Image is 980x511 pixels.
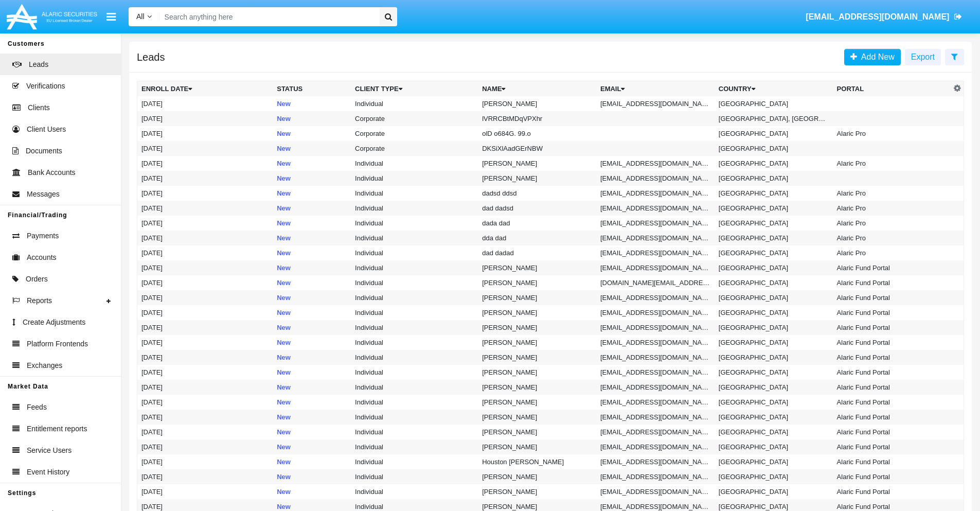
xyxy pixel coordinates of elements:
[715,156,833,171] td: [GEOGRAPHIC_DATA]
[137,171,273,186] td: [DATE]
[273,410,351,425] td: New
[273,245,351,260] td: New
[351,126,478,141] td: Corporate
[478,365,596,380] td: [PERSON_NAME]
[273,126,351,141] td: New
[478,186,596,201] td: dadsd ddsd
[715,410,833,425] td: [GEOGRAPHIC_DATA]
[273,141,351,156] td: New
[27,252,57,263] span: Accounts
[715,245,833,260] td: [GEOGRAPHIC_DATA]
[137,395,273,410] td: [DATE]
[715,275,833,290] td: [GEOGRAPHIC_DATA]
[273,275,351,290] td: New
[833,335,951,350] td: Alaric Fund Portal
[351,365,478,380] td: Individual
[351,231,478,245] td: Individual
[273,111,351,126] td: New
[715,469,833,484] td: [GEOGRAPHIC_DATA]
[137,350,273,365] td: [DATE]
[351,395,478,410] td: Individual
[351,410,478,425] td: Individual
[351,81,478,97] th: Client Type
[5,2,99,32] img: Logo image
[715,484,833,499] td: [GEOGRAPHIC_DATA]
[351,186,478,201] td: Individual
[137,53,165,61] h5: Leads
[715,111,833,126] td: [GEOGRAPHIC_DATA], [GEOGRAPHIC_DATA] of
[715,335,833,350] td: [GEOGRAPHIC_DATA]
[137,469,273,484] td: [DATE]
[833,410,951,425] td: Alaric Fund Portal
[273,186,351,201] td: New
[844,49,901,65] a: Add New
[715,126,833,141] td: [GEOGRAPHIC_DATA]
[596,186,715,201] td: [EMAIL_ADDRESS][DOMAIN_NAME]
[273,484,351,499] td: New
[596,335,715,350] td: [EMAIL_ADDRESS][DOMAIN_NAME]
[905,49,941,65] button: Export
[27,424,87,434] span: Entitlement reports
[715,260,833,275] td: [GEOGRAPHIC_DATA]
[715,305,833,320] td: [GEOGRAPHIC_DATA]
[596,425,715,439] td: [EMAIL_ADDRESS][DOMAIN_NAME]
[478,111,596,126] td: lVRRCBtMDqVPXhr
[273,365,351,380] td: New
[715,425,833,439] td: [GEOGRAPHIC_DATA]
[715,290,833,305] td: [GEOGRAPHIC_DATA]
[596,320,715,335] td: [EMAIL_ADDRESS][DOMAIN_NAME]
[833,81,951,97] th: Portal
[478,410,596,425] td: [PERSON_NAME]
[137,96,273,111] td: [DATE]
[273,469,351,484] td: New
[137,484,273,499] td: [DATE]
[715,454,833,469] td: [GEOGRAPHIC_DATA]
[478,171,596,186] td: [PERSON_NAME]
[137,380,273,395] td: [DATE]
[833,320,951,335] td: Alaric Fund Portal
[478,484,596,499] td: [PERSON_NAME]
[715,380,833,395] td: [GEOGRAPHIC_DATA]
[351,454,478,469] td: Individual
[478,201,596,216] td: dad dadsd
[596,290,715,305] td: [EMAIL_ADDRESS][DOMAIN_NAME]
[273,395,351,410] td: New
[596,81,715,97] th: Email
[351,96,478,111] td: Individual
[351,439,478,454] td: Individual
[27,402,47,413] span: Feeds
[27,360,62,371] span: Exchanges
[137,454,273,469] td: [DATE]
[596,260,715,275] td: [EMAIL_ADDRESS][DOMAIN_NAME]
[137,81,273,97] th: Enroll Date
[857,52,895,61] span: Add New
[478,141,596,156] td: DKSiXlAadGErNBW
[715,81,833,97] th: Country
[478,275,596,290] td: [PERSON_NAME]
[27,189,60,200] span: Messages
[351,156,478,171] td: Individual
[715,231,833,245] td: [GEOGRAPHIC_DATA]
[833,380,951,395] td: Alaric Fund Portal
[715,171,833,186] td: [GEOGRAPHIC_DATA]
[833,186,951,201] td: Alaric Pro
[273,81,351,97] th: Status
[136,12,145,21] span: All
[273,425,351,439] td: New
[137,439,273,454] td: [DATE]
[596,365,715,380] td: [EMAIL_ADDRESS][DOMAIN_NAME]
[715,216,833,231] td: [GEOGRAPHIC_DATA]
[806,12,949,21] span: [EMAIL_ADDRESS][DOMAIN_NAME]
[137,245,273,260] td: [DATE]
[273,290,351,305] td: New
[478,439,596,454] td: [PERSON_NAME]
[478,126,596,141] td: olD o684G. 99.o
[137,186,273,201] td: [DATE]
[478,320,596,335] td: [PERSON_NAME]
[596,245,715,260] td: [EMAIL_ADDRESS][DOMAIN_NAME]
[351,275,478,290] td: Individual
[273,96,351,111] td: New
[351,484,478,499] td: Individual
[833,454,951,469] td: Alaric Fund Portal
[27,445,72,456] span: Service Users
